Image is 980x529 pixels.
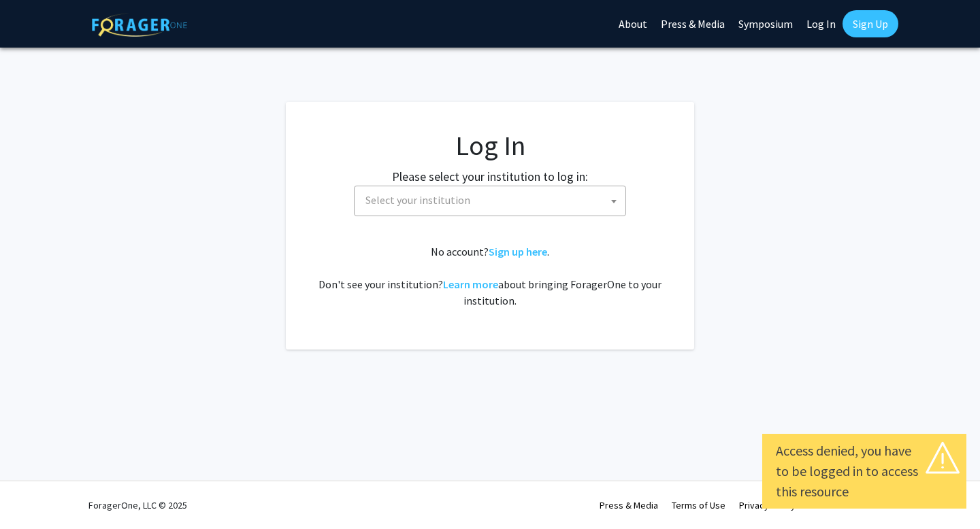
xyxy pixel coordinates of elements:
[354,186,626,216] span: Select your institution
[739,499,796,511] a: Privacy Policy
[313,243,667,309] div: No account? . Don't see your institution? about bringing ForagerOne to your institution.
[360,186,625,214] span: Select your institution
[365,193,470,207] span: Select your institution
[88,481,187,529] div: ForagerOne, LLC © 2025
[843,10,898,37] a: Sign Up
[313,129,667,162] h1: Log In
[776,441,953,502] div: Access denied, you have to be logged in to access this resource
[600,499,658,511] a: Press & Media
[672,499,725,511] a: Terms of Use
[489,245,547,258] a: Sign up here
[443,277,498,291] a: Learn more about bringing ForagerOne to your institution
[392,167,588,186] label: Please select your institution to log in:
[92,13,187,37] img: ForagerOne Logo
